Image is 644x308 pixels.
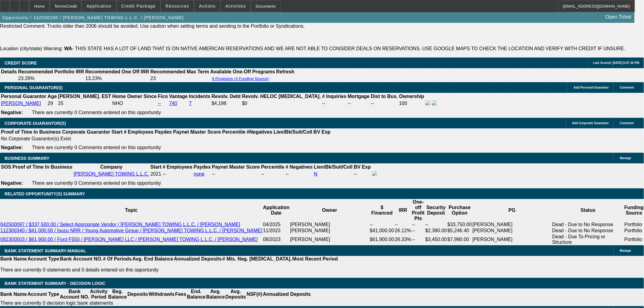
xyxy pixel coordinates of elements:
[552,222,624,228] td: Dead - Due to No Response
[261,171,284,177] div: --
[221,0,251,12] button: Activities
[212,164,260,170] b: Paynet Master Score
[372,171,377,176] img: facebook-icon.png
[163,164,193,170] b: # Employees
[369,234,394,245] td: $61,900.00
[132,256,174,262] th: Avg. End Balance
[369,222,394,228] td: --
[354,164,371,170] b: BV Exp
[166,4,189,9] span: Resources
[150,75,209,82] td: 23
[103,256,132,262] th: # Of Periods
[472,199,552,222] th: PG
[263,222,290,228] td: 04/2025
[194,0,220,12] button: Actions
[212,94,241,99] b: Revolv. Debt
[85,69,149,75] th: Recommended One Off IRR
[620,249,631,252] span: Manage
[412,228,425,234] td: --
[624,234,644,245] td: Portfolio
[189,94,210,99] b: Incidents
[263,199,290,222] th: Application Date
[64,46,625,51] label: - THIS STATE HAS A LOT OF LAND THAT IS ON NATIVE AMERICAN RESERVATIONS AND WE ARE NOT ABLE TO CON...
[274,129,312,135] b: Lien/Bk/Suit/Coll
[285,171,313,177] div: --
[5,248,86,253] span: BANK STATEMENT SUMMARY-MANUAL
[369,199,394,222] th: $ Financed
[1,110,23,115] b: Negative:
[290,234,369,245] td: [PERSON_NAME]
[27,289,60,300] th: Account Type
[27,256,60,262] th: Account Type
[5,191,85,196] span: RELATED OPPORTUNITY(S) SUMMARY
[263,289,311,300] th: Annualized Deposits
[593,61,639,65] span: Last Scored: [DATE] 6:07:32 PM
[0,228,262,233] a: 112300340 / $41,000.00 / Isuzu NRR / Young Automotive Group / [PERSON_NAME] TOWING L.L.C. / [PERS...
[290,222,369,228] td: [PERSON_NAME]
[425,228,447,234] td: $2,390.00
[211,100,241,107] td: $4,198
[32,180,161,186] span: There are currently 0 Comments entered on this opportunity
[1,69,17,75] th: Details
[371,100,398,107] td: --
[313,129,331,135] b: BV Exp
[155,129,172,135] b: Paydex
[206,289,225,300] th: Avg. Balance
[1,180,23,186] b: Negative:
[173,256,222,262] th: Annualized Deposits
[348,100,370,107] td: --
[399,100,425,107] td: 100
[425,100,430,105] img: facebook-icon.png
[447,228,472,234] td: $5,246.40
[447,234,472,245] td: $7,990.00
[290,199,369,222] th: Owner
[64,46,72,51] b: WA
[263,234,290,245] td: 08/2023
[60,289,90,300] th: Bank Account NO.
[552,228,624,234] td: Dead - Due to No Response
[354,171,371,177] td: --
[5,61,37,65] span: CREDIT SCORE
[394,222,411,228] td: --
[150,171,162,177] td: 2021
[210,69,275,75] th: Available One-Off Programs
[394,234,411,245] td: 26.33%
[100,164,123,170] b: Company
[412,234,425,245] td: --
[5,281,106,286] span: Bank Statement Summary - Decision Logic
[574,86,609,89] span: Add Personal Guarantor
[399,94,424,99] b: Ownership
[124,129,154,135] b: # Employees
[226,4,246,9] span: Activities
[572,121,609,125] span: Add Corporate Guarantor
[117,0,160,12] button: Credit Package
[314,164,352,170] b: Lien/Bk/Suit/Coll
[620,121,634,125] span: Comment
[163,171,166,177] span: --
[552,234,624,245] td: Dead - Due To Pricing or Structure
[199,4,216,9] span: Actions
[261,164,284,170] b: Percentile
[47,100,57,107] td: 29
[222,129,245,135] b: Percentile
[322,94,346,99] b: # Inquiries
[210,76,271,81] button: 9 Programs (3 Funding Source)
[472,234,552,245] td: [PERSON_NAME]
[472,222,552,228] td: [PERSON_NAME]
[314,171,317,177] a: N
[1,129,61,135] th: Proof of Time In Business
[12,164,73,170] th: Proof of Time In Business
[290,228,369,234] td: [PERSON_NAME]
[108,289,127,300] th: Beg. Balance
[90,289,108,300] th: Activity Period
[412,199,425,222] th: One-off Profit Pts
[1,145,23,150] b: Negative:
[161,0,194,12] button: Resources
[292,256,338,262] th: Most Recent Period
[1,94,46,99] b: Personal Guarantor
[425,199,447,222] th: Security Deposit
[85,75,149,82] td: 13.23%
[32,145,161,150] span: There are currently 0 Comments entered on this opportunity
[242,100,321,107] td: $0
[187,289,206,300] th: End. Balance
